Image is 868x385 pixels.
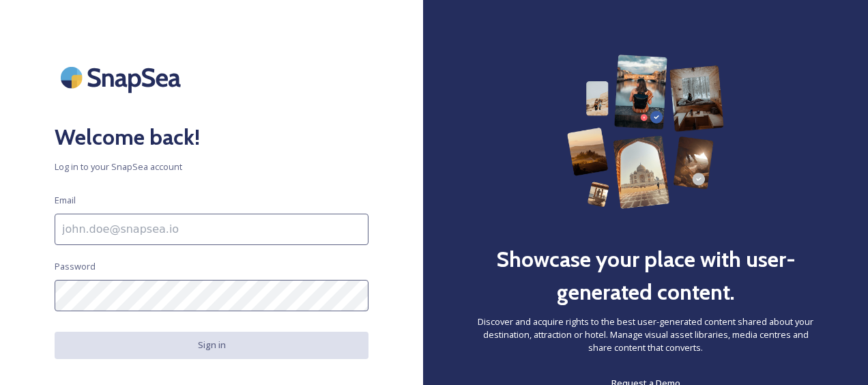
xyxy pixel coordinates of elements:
h2: Showcase your place with user-generated content. [478,243,813,309]
span: Email [55,194,76,207]
span: Discover and acquire rights to the best user-generated content shared about your destination, att... [478,315,813,355]
span: Log in to your SnapSea account [55,160,368,173]
input: john.doe@snapsea.io [55,214,368,245]
img: SnapSea Logo [55,55,191,100]
span: Password [55,260,96,273]
h2: Welcome back! [55,121,368,154]
img: 63b42ca75bacad526042e722_Group%20154-p-800.png [567,55,724,209]
button: Sign in [55,332,368,358]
